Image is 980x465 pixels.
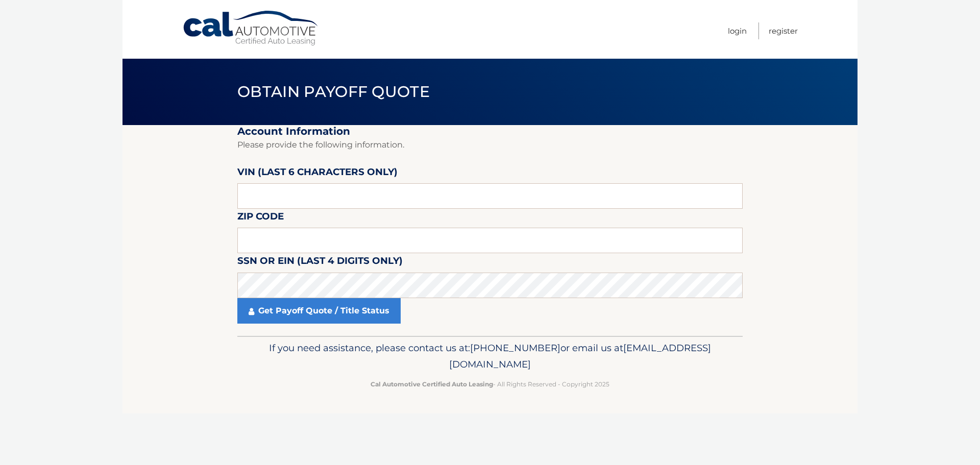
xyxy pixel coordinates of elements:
a: Login [728,22,747,39]
p: - All Rights Reserved - Copyright 2025 [244,379,736,389]
label: Zip Code [237,209,284,228]
p: Please provide the following information. [237,138,743,152]
strong: Cal Automotive Certified Auto Leasing [371,380,493,388]
a: Register [769,22,798,39]
a: Get Payoff Quote / Title Status [237,298,401,324]
span: Obtain Payoff Quote [237,82,430,101]
span: [PHONE_NUMBER] [470,342,560,354]
h2: Account Information [237,125,743,138]
label: SSN or EIN (last 4 digits only) [237,253,403,272]
p: If you need assistance, please contact us at: or email us at [244,340,736,373]
a: Cal Automotive [182,10,320,46]
label: VIN (last 6 characters only) [237,164,398,183]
